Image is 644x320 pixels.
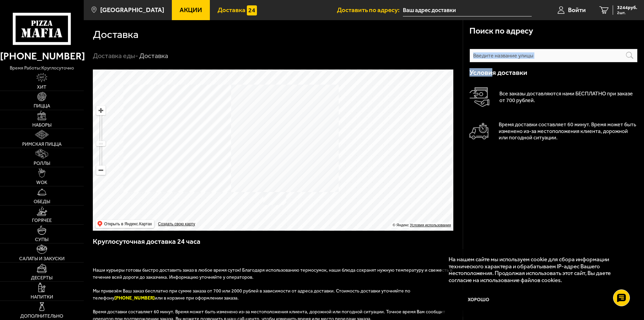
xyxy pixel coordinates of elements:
span: Войти [568,7,586,13]
span: Наши курьеры готовы быстро доставить заказ в любое время суток! Благодаря использованию термосумо... [93,267,452,280]
h3: Поиск по адресу [469,27,533,35]
span: Римская пицца [22,142,62,147]
h3: Круглосуточная доставка 24 часа [93,237,454,253]
img: Оплата доставки [469,87,489,107]
span: Хит [37,85,46,90]
button: Хорошо [449,290,509,310]
span: Десерты [31,276,52,280]
span: Доставка [218,7,245,13]
a: Создать свою карту [157,222,196,227]
span: Мы привезём Ваш заказ бесплатно при сумме заказа от 700 или 2000 рублей в зависимости от адреса д... [93,288,410,301]
span: WOK [36,180,47,185]
img: Автомобиль доставки [469,123,489,139]
h3: Условия доставки [469,69,638,76]
span: Наборы [32,123,51,128]
a: Условия использования [410,223,451,227]
h1: Доставка [93,29,139,40]
img: 15daf4d41897b9f0e9f617042186c801.svg [247,5,257,15]
ymaps: © Яндекс [393,223,409,227]
span: Пицца [34,104,50,108]
span: Горячее [32,218,52,223]
span: Роллы [34,161,50,166]
span: Супы [35,237,48,242]
div: Доставка [139,52,168,60]
p: На нашем сайте мы используем cookie для сбора информации технического характера и обрабатываем IP... [449,256,624,284]
p: Время доставки составляет 60 минут. Время может быть изменено из-за местоположения клиента, дорож... [499,121,638,141]
input: Ваш адрес доставки [403,4,532,16]
span: Дополнительно [20,314,63,319]
span: Доставить по адресу: [337,7,403,13]
span: Салаты и закуски [19,257,65,261]
span: 2 шт. [617,11,637,15]
a: Доставка еды- [93,52,138,60]
span: 3244 руб. [617,5,637,10]
span: [GEOGRAPHIC_DATA] [100,7,164,13]
b: [PHONE_NUMBER] [114,295,155,301]
span: Обеды [34,199,50,204]
p: Все заказы доставляются нами БЕСПЛАТНО при заказе от 700 рублей. [499,90,638,104]
ymaps: Открыть в Яндекс.Картах [104,220,152,228]
ymaps: Открыть в Яндекс.Картах [96,220,154,228]
span: Напитки [31,295,53,300]
span: Акции [180,7,202,13]
input: Введите название улицы [469,49,638,62]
